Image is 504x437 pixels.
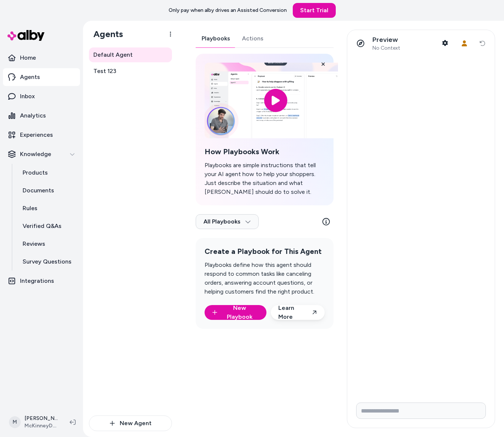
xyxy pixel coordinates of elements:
[24,415,58,422] p: [PERSON_NAME]
[20,92,35,101] p: Inbox
[205,161,325,196] p: Playbooks are simple instructions that tell your AI agent how to help your shoppers. Just describ...
[93,50,133,59] span: Default Agent
[23,168,48,177] p: Products
[236,30,269,47] button: Actions
[20,73,40,82] p: Agents
[212,304,259,321] a: New Playbook
[196,214,259,229] button: All Playbooks
[20,150,51,159] p: Knowledge
[271,305,325,320] a: Learn More
[196,30,236,47] button: Playbooks
[4,410,64,434] button: M[PERSON_NAME]McKinneyDocumentationTestStore
[293,3,336,18] a: Start Trial
[24,422,58,430] span: McKinneyDocumentationTestStore
[23,239,45,248] p: Reviews
[7,30,44,41] img: alby Logo
[372,45,400,52] span: No Context
[203,218,251,225] span: All Playbooks
[3,87,80,105] a: Inbox
[356,403,486,419] input: Write your prompt here
[3,68,80,86] a: Agents
[205,261,325,296] p: Playbooks define how this agent should respond to common tasks like canceling orders, answering a...
[3,107,80,125] a: Analytics
[169,7,287,14] p: Only pay when alby drives an Assisted Conversion
[9,416,21,428] span: M
[20,130,53,139] p: Experiences
[23,257,72,266] p: Survey Questions
[3,49,80,67] a: Home
[20,111,46,120] p: Analytics
[3,272,80,290] a: Integrations
[20,53,36,62] p: Home
[205,305,266,320] button: New Playbook
[87,29,123,40] h1: Agents
[15,253,80,271] a: Survey Questions
[15,199,80,217] a: Rules
[23,186,54,195] p: Documents
[205,247,325,256] h2: Create a Playbook for This Agent
[205,147,325,156] h2: How Playbooks Work
[23,222,62,231] p: Verified Q&As
[15,164,80,182] a: Products
[20,277,54,285] p: Integrations
[3,145,80,163] button: Knowledge
[89,64,172,79] a: Test 123
[89,416,172,431] button: New Agent
[89,47,172,62] a: Default Agent
[3,126,80,144] a: Experiences
[15,217,80,235] a: Verified Q&As
[23,204,37,213] p: Rules
[15,182,80,199] a: Documents
[15,235,80,253] a: Reviews
[372,36,400,44] p: Preview
[93,67,116,76] span: Test 123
